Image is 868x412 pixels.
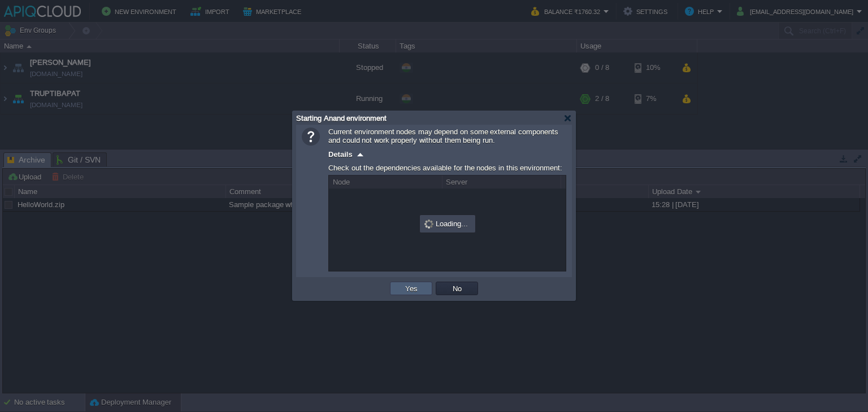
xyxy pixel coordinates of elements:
button: No [449,283,465,293]
span: Starting Anand environment [296,114,387,122]
div: Check out the dependencies available for the nodes in this environment: [328,161,566,175]
span: Details [328,150,353,159]
span: Current environment nodes may depend on some external components and could not work properly with... [328,128,558,144]
button: Yes [402,283,421,293]
div: Loading... [421,216,474,231]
